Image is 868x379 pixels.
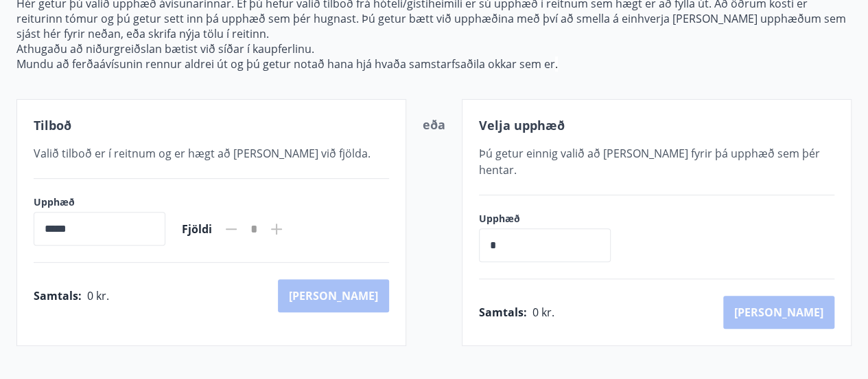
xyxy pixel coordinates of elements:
span: Valið tilboð er í reitnum og er hægt að [PERSON_NAME] við fjölda. [34,146,371,161]
label: Upphæð [479,212,624,226]
label: Upphæð [34,195,165,209]
span: Samtals : [34,288,82,303]
span: Þú getur einnig valið að [PERSON_NAME] fyrir þá upphæð sem þér hentar. [479,146,820,177]
span: . [555,56,558,72]
span: 0 kr. [87,288,109,303]
p: Athugaðu að niðurgreiðslan bætist við síðar í kaupferlinu. [16,41,852,56]
span: Velja upphæð [479,117,565,133]
span: Samtals : [479,305,527,320]
span: Fjöldi [182,221,212,237]
span: Tilboð [34,117,71,133]
p: Mundu að ferðaávísunin rennur aldrei út og þú getur notað hana hjá hvaða samstarfsaðila okkar sem er [16,56,852,72]
span: eða [423,116,445,133]
span: 0 kr. [532,305,554,320]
